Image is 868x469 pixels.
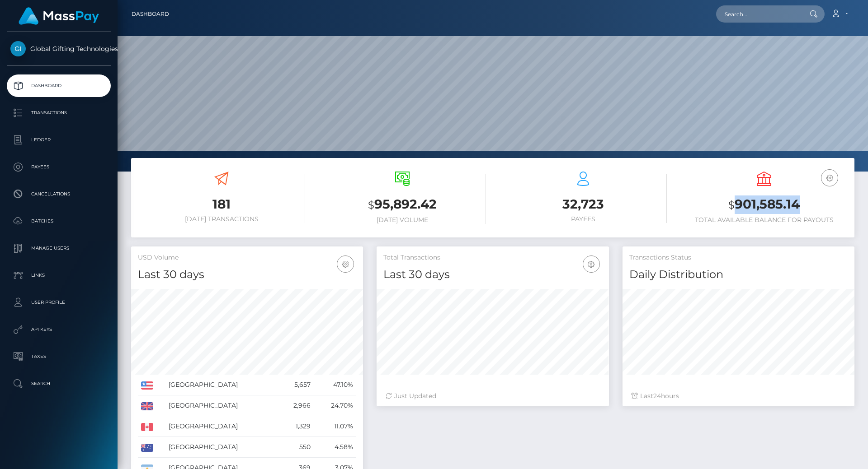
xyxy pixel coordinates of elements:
[680,195,848,214] h3: 901,585.14
[278,437,314,458] td: 550
[10,241,107,255] p: Manage Users
[10,79,107,93] p: Dashboard
[368,199,374,211] small: $
[383,267,602,283] h4: Last 30 days
[10,106,107,120] p: Transactions
[314,375,356,395] td: 47.10%
[7,210,111,232] a: Batches
[386,391,599,401] div: Just Updated
[680,216,848,224] h6: Total Available Balance for Payouts
[7,291,111,314] a: User Profile
[7,318,111,341] a: API Keys
[7,345,111,368] a: Taxes
[10,296,107,309] p: User Profile
[141,402,153,410] img: GB.png
[10,160,107,174] p: Payees
[7,102,111,124] a: Transactions
[632,391,845,401] div: Last hours
[728,199,735,211] small: $
[10,133,107,147] p: Ledger
[138,215,305,223] h6: [DATE] Transactions
[314,437,356,458] td: 4.58%
[10,350,107,363] p: Taxes
[278,416,314,437] td: 1,329
[383,253,602,262] h5: Total Transactions
[141,423,153,431] img: CA.png
[165,395,278,416] td: [GEOGRAPHIC_DATA]
[10,323,107,336] p: API Keys
[314,395,356,416] td: 24.70%
[165,416,278,437] td: [GEOGRAPHIC_DATA]
[7,74,111,97] a: Dashboard
[278,395,314,416] td: 2,966
[165,375,278,395] td: [GEOGRAPHIC_DATA]
[319,216,486,224] h6: [DATE] Volume
[138,267,356,283] h4: Last 30 days
[165,437,278,458] td: [GEOGRAPHIC_DATA]
[314,416,356,437] td: 11.07%
[19,7,99,25] img: MassPay Logo
[7,183,111,205] a: Cancellations
[7,156,111,178] a: Payees
[7,129,111,151] a: Ledger
[141,381,153,390] img: US.png
[138,253,356,262] h5: USD Volume
[500,195,667,213] h3: 32,723
[716,5,801,23] input: Search...
[7,45,111,53] span: Global Gifting Technologies Inc
[141,444,153,452] img: AU.png
[7,237,111,260] a: Manage Users
[138,195,305,213] h3: 181
[10,187,107,201] p: Cancellations
[10,214,107,228] p: Batches
[132,5,169,23] a: Dashboard
[319,195,486,214] h3: 95,892.42
[500,215,667,223] h6: Payees
[7,264,111,287] a: Links
[7,372,111,395] a: Search
[10,377,107,390] p: Search
[10,269,107,282] p: Links
[629,253,848,262] h5: Transactions Status
[10,41,26,56] img: Global Gifting Technologies Inc
[278,375,314,395] td: 5,657
[629,267,848,283] h4: Daily Distribution
[653,392,661,400] span: 24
